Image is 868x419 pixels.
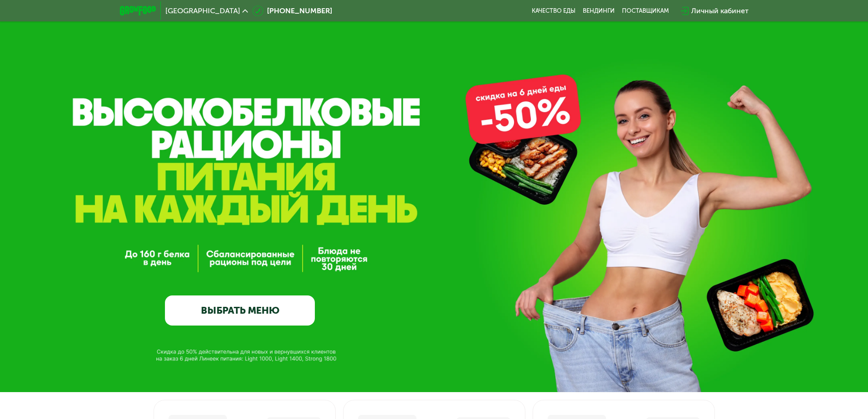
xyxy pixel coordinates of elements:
[165,295,315,326] a: ВЫБРАТЬ МЕНЮ
[165,7,240,15] span: [GEOGRAPHIC_DATA]
[252,5,332,16] a: [PHONE_NUMBER]
[532,7,575,15] a: Качество еды
[691,5,749,16] div: Личный кабинет
[622,7,669,15] div: поставщикам
[583,7,615,15] a: Вендинги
